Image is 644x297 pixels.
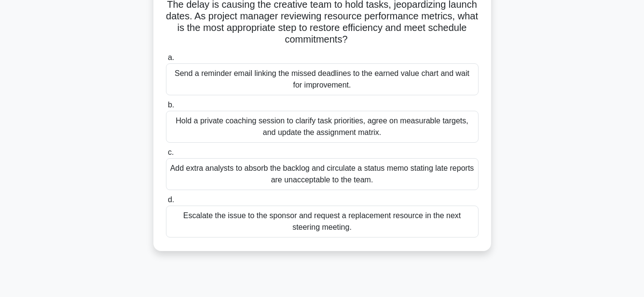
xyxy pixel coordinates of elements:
div: Escalate the issue to the sponsor and request a replacement resource in the next steering meeting. [166,206,479,238]
span: b. [168,101,174,109]
span: d. [168,195,174,204]
span: c. [168,148,174,156]
span: a. [168,53,174,61]
div: Hold a private coaching session to clarify task priorities, agree on measurable targets, and upda... [166,111,479,143]
div: Add extra analysts to absorb the backlog and circulate a status memo stating late reports are una... [166,158,479,190]
div: Send a reminder email linking the missed deadlines to the earned value chart and wait for improve... [166,63,479,95]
